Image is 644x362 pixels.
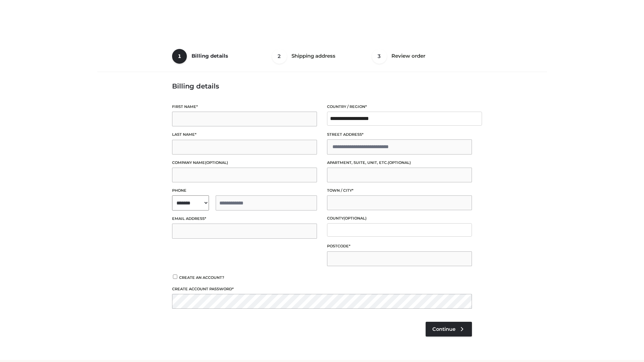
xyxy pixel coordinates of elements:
label: Postcode [327,243,472,249]
a: Continue [426,322,472,337]
label: Create account password [172,286,472,292]
label: Company name [172,160,317,166]
span: 3 [372,49,387,64]
label: Email address [172,216,317,222]
span: 1 [172,49,187,64]
label: Last name [172,131,317,138]
label: County [327,215,472,222]
span: Continue [432,326,455,332]
label: Town / City [327,187,472,194]
span: (optional) [388,160,411,165]
label: Phone [172,187,317,194]
span: 2 [272,49,287,64]
label: Apartment, suite, unit, etc. [327,160,472,166]
label: Street address [327,131,472,138]
span: (optional) [205,160,228,165]
span: Review order [391,53,425,59]
span: Billing details [192,53,228,59]
span: Shipping address [291,53,335,59]
span: (optional) [343,216,367,221]
input: Create an account? [172,275,178,279]
label: First name [172,104,317,110]
h3: Billing details [172,82,472,90]
span: Create an account? [179,275,224,280]
label: Country / Region [327,104,472,110]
